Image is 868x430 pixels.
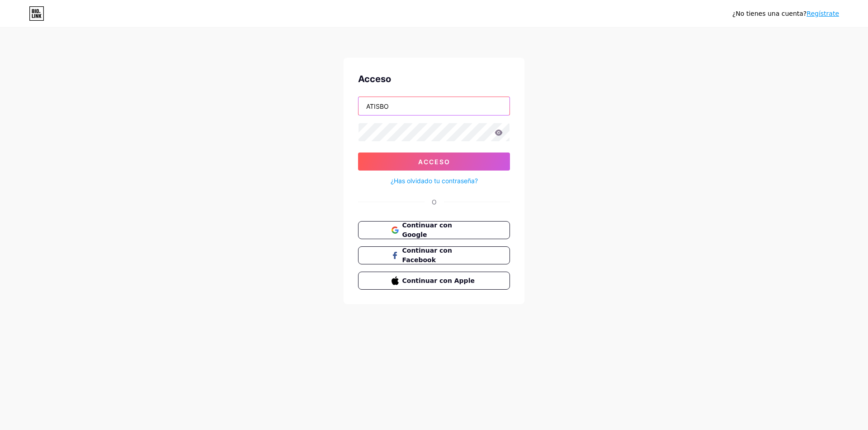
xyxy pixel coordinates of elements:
button: Continuar con Facebook [358,246,510,264]
a: Regístrate [807,10,839,17]
font: Acceso [358,74,391,84]
button: Continuar con Apple [358,272,510,290]
font: Continuar con Facebook [402,247,452,264]
input: Nombre de usuario [359,97,509,115]
font: ¿No tienes una cuenta? [732,10,807,17]
font: Continuar con Apple [402,277,475,284]
font: O [432,198,437,206]
font: Acceso [418,158,450,166]
font: Continuar con Google [402,222,452,238]
button: Continuar con Google [358,221,510,239]
font: ¿Has olvidado tu contraseña? [391,177,478,185]
a: ¿Has olvidado tu contraseña? [391,176,478,185]
button: Acceso [358,153,510,171]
